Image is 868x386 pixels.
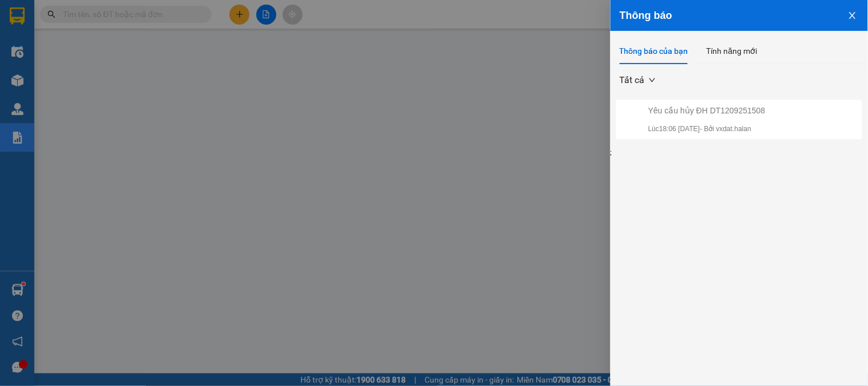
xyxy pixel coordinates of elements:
div: Yêu cầu hủy ĐH DT1209251508 [648,104,766,117]
div: ; [611,64,868,159]
span: Tất cả [620,72,655,89]
p: Lúc 18:06 [DATE] - Bởi vxdat.halan [648,124,766,135]
span: close [848,11,857,20]
div: Tính năng mới [707,45,758,57]
div: Thông báo [620,9,859,22]
div: Thông báo của bạn [620,45,688,57]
